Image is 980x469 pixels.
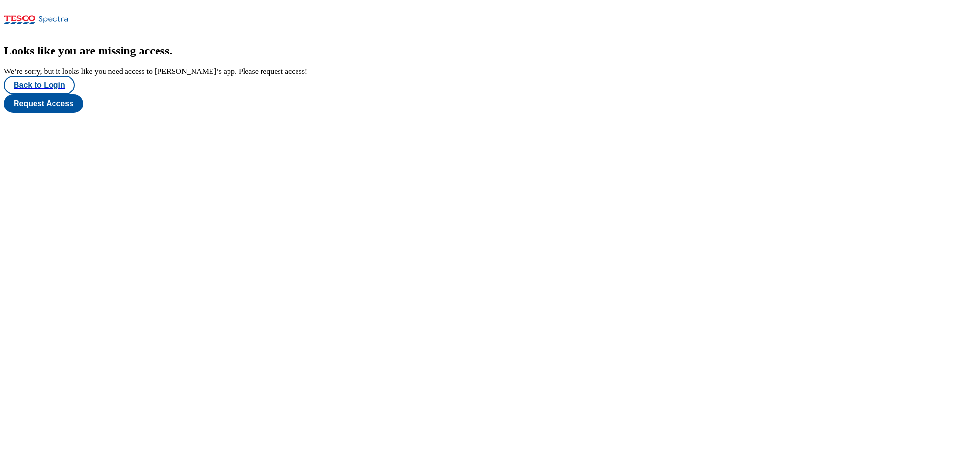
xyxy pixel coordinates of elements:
a: Request Access [4,94,976,113]
span: . [169,44,172,57]
button: Request Access [4,94,83,113]
h2: Looks like you are missing access [4,44,976,57]
a: Back to Login [4,76,976,94]
button: Back to Login [4,76,75,94]
div: We’re sorry, but it looks like you need access to [PERSON_NAME]’s app. Please request access! [4,67,976,76]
